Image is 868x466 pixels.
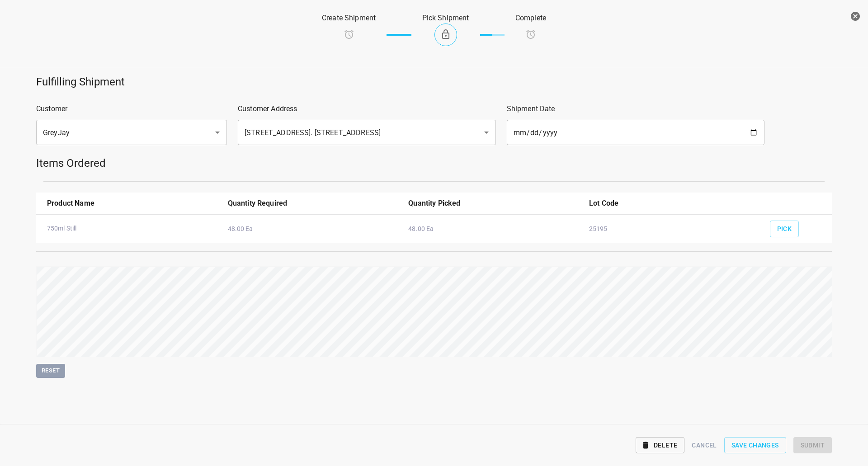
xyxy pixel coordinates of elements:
p: Quantity Picked [408,198,578,209]
p: Pick Shipment [422,13,469,24]
button: Open [211,126,224,139]
p: Complete [515,13,546,24]
span: Reset [41,366,61,376]
p: Quantity Required [228,198,398,209]
span: Delete [643,440,677,451]
button: Save Changes [724,437,786,454]
span: Pick [777,223,792,235]
button: Open [480,126,493,139]
p: Lot Code [589,198,759,209]
p: 25195 [589,224,759,234]
button: Pick [770,221,799,237]
h5: Items Ordered [36,156,832,170]
button: Delete [636,437,684,454]
p: 48.00 Ea [228,224,398,234]
span: Cancel [692,440,717,451]
p: Create Shipment [322,13,376,24]
p: Customer [36,104,227,114]
p: 48.00 Ea [408,224,578,234]
p: Shipment Date [507,104,765,114]
button: Cancel [688,437,720,454]
button: Reset [36,364,65,378]
h5: Fulfilling Shipment [36,75,832,89]
p: Customer Address [238,104,496,114]
p: Product Name [47,198,217,209]
span: Save Changes [731,440,779,451]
